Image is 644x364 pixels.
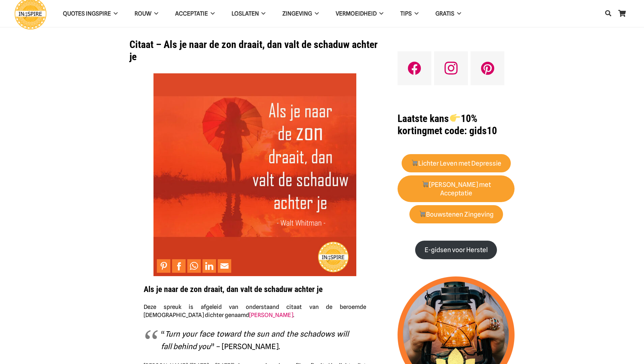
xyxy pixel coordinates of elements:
[161,330,349,351] em: Turn your face toward the sun and the schadows will fall behind you
[157,259,170,273] a: Pin to Pinterest
[398,51,431,85] a: Facebook
[167,5,223,22] a: Acceptatie
[129,39,381,63] h1: Citaat – Als je naar de zon draait, dan valt de schaduw achter je
[471,51,504,85] a: Pinterest
[422,181,428,187] img: 🛒
[144,285,323,294] strong: Als je naar de zon draait, dan valt de schaduw achter je
[232,10,259,17] span: Loslaten
[282,10,312,17] span: Zingeving
[249,312,293,318] a: [PERSON_NAME]
[187,259,202,273] li: WhatsApp
[202,259,218,273] li: LinkedIn
[398,113,477,137] strong: Laatste kans 10% korting
[172,259,187,273] li: Facebook
[450,113,460,123] img: 👉
[175,10,208,17] span: Acceptatie
[187,259,201,273] a: Share to WhatsApp
[422,181,491,197] strong: [PERSON_NAME] met Acceptatie
[153,73,356,276] img: Als je naar de zon draait, dan valt de schaduw achter je - de mooiste positieve quotes over Krach...
[157,259,172,273] li: Pinterest
[419,211,426,217] img: 🛒
[427,5,470,22] a: GRATIS
[327,5,392,22] a: VERMOEIDHEID
[144,303,366,319] p: Deze spreuk is afgeleid van onderstaand citaat van de beroemde [DEMOGRAPHIC_DATA] dichter genaamd .
[400,10,412,17] span: TIPS
[202,259,216,273] a: Share to LinkedIn
[411,160,502,167] strong: Lichter Leven met Depressie
[601,5,615,22] a: Zoeken
[161,328,349,353] p: “ ” – [PERSON_NAME].
[415,241,497,259] a: E-gidsen voor Herstel
[218,259,231,273] a: Mail to Email This
[336,10,377,17] span: VERMOEIDHEID
[54,5,126,22] a: QUOTES INGSPIRE
[402,154,511,173] a: 🛒Lichter Leven met Depressie
[435,10,454,17] span: GRATIS
[409,205,503,224] a: 🛒Bouwstenen Zingeving
[63,10,111,17] span: QUOTES INGSPIRE
[425,246,488,254] strong: E-gidsen voor Herstel
[434,51,468,85] a: Instagram
[398,113,515,137] h1: met code: gids10
[218,259,233,273] li: Email This
[135,10,151,17] span: ROUW
[411,160,418,166] img: 🛒
[223,5,274,22] a: Loslaten
[126,5,167,22] a: ROUW
[172,259,186,273] a: Share to Facebook
[274,5,327,22] a: Zingeving
[392,5,427,22] a: TIPS
[398,175,515,202] a: 🛒[PERSON_NAME] met Acceptatie
[419,211,494,218] strong: Bouwstenen Zingeving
